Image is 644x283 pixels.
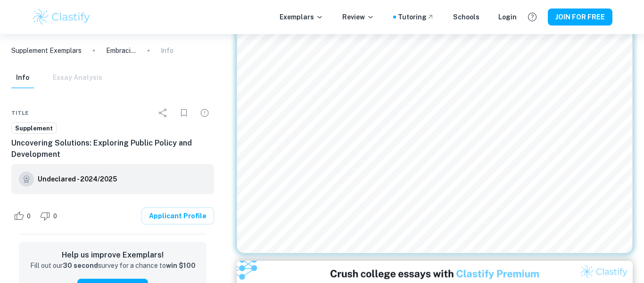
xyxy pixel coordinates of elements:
span: Title [11,109,29,117]
strong: win $100 [166,262,196,269]
a: Supplement [11,122,57,134]
h6: Undeclared - 2024/2025 [38,174,117,184]
a: Login [498,12,517,22]
div: Like [11,208,36,223]
span: Supplement [12,124,56,133]
p: Embracing Hispanic Culture: Overcoming Language Barriers [106,45,136,56]
span: 0 [22,212,36,221]
div: Report issue [195,103,214,122]
div: Dislike [38,208,62,223]
a: Tutoring [398,12,434,22]
img: Clastify logo [32,8,91,26]
button: Help and Feedback [524,9,540,25]
div: Share [154,103,173,122]
a: Undeclared - 2024/2025 [38,172,117,187]
a: Supplement Exemplars [11,45,82,56]
p: Exemplars [280,12,323,22]
strong: 30 second [63,262,98,269]
span: 0 [48,212,62,221]
p: Info [161,45,173,56]
a: Applicant Profile [141,207,214,224]
h6: Uncovering Solutions: Exploring Public Policy and Development [11,137,214,160]
a: Schools [453,12,479,22]
button: JOIN FOR FREE [548,9,612,26]
p: Review [342,12,374,22]
div: Bookmark [174,103,193,122]
h6: Help us improve Exemplars! [26,249,199,261]
button: Info [11,68,34,88]
p: Fill out our survey for a chance to [30,261,196,271]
